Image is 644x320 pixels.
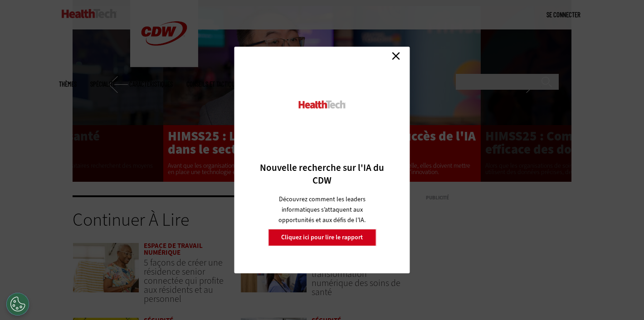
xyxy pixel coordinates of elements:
font: Découvrez comment les leaders informatiques s’attaquent aux opportunités et aux défis de l’IA. [278,195,366,224]
font: Cliquez ici pour lire le rapport [281,233,363,242]
div: Paramètres des cookies [6,293,29,315]
font: Nouvelle recherche sur l'IA du CDW [260,161,384,187]
img: HealthTech_0.png [298,100,347,109]
button: Ouvrir les préférences [6,293,29,315]
a: Cliquez ici pour lire le rapport [268,229,376,246]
